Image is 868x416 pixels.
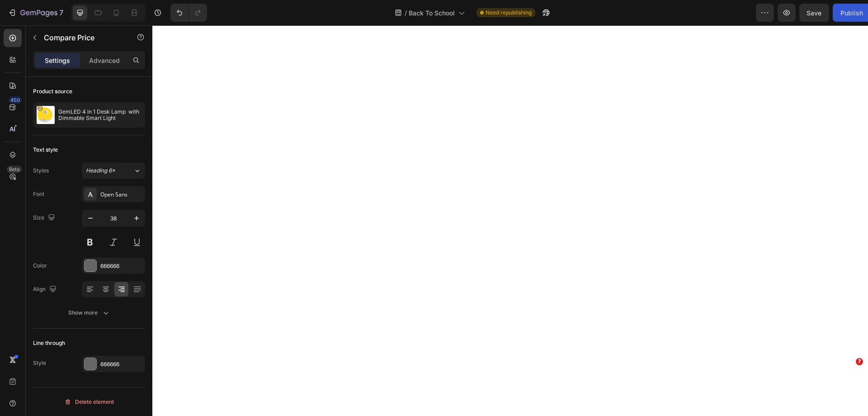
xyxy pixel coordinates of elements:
iframe: Design area [152,25,868,416]
div: Beta [7,166,22,173]
div: Size [33,212,57,224]
div: 666666 [100,360,143,368]
span: Need republishing [486,9,532,17]
div: Color [33,262,47,270]
div: Show more [68,308,110,317]
p: Advanced [89,56,120,65]
iframe: Intercom live chat [837,372,859,393]
span: Back To School [409,8,455,18]
button: Publish [808,4,846,22]
button: 7 [4,4,67,22]
div: Text style [33,146,58,154]
div: Delete element [64,397,114,407]
p: Compare Price [44,32,121,43]
button: Delete element [33,395,145,409]
span: 7 [856,358,863,365]
span: / [405,8,407,18]
div: Font [33,190,44,198]
div: Product source [33,87,72,96]
div: Undo/Redo [170,4,207,22]
span: Heading 6* [86,167,115,175]
div: Style [33,359,46,367]
button: Save [774,4,804,22]
div: Styles [33,167,49,175]
img: product feature img [37,106,55,124]
button: Heading 6* [82,163,145,179]
div: Publish [816,8,838,18]
p: 7 [59,7,63,18]
div: Open Sans [100,191,143,199]
p: GemLED 4 in 1 Desk Lamp with Dimmable Smart Light [58,109,142,121]
div: Line through [33,339,65,347]
span: Save [782,9,797,17]
div: Align [33,283,58,296]
div: 666666 [100,262,143,270]
p: Settings [45,56,70,65]
div: 450 [9,96,22,104]
button: Show more [33,305,145,321]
